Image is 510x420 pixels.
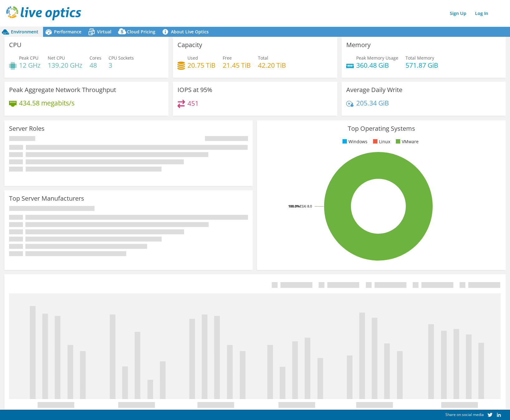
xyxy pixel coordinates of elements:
h4: 571.87 GiB [406,62,438,69]
li: Windows [341,138,367,145]
h4: 12 GHz [19,62,41,69]
span: Net CPU [48,55,65,61]
tspan: ESXi 8.0 [300,204,312,208]
h3: Average Daily Write [346,86,402,93]
h4: 3 [109,62,134,69]
img: live_optics_svg.svg [6,6,81,20]
span: Performance [54,29,81,35]
h3: IOPS at 95% [177,86,212,93]
h3: Top Operating Systems [262,125,501,132]
h4: 48 [90,62,101,69]
span: CPU Sockets [109,55,134,61]
h4: 451 [187,100,199,107]
a: Log In [472,9,491,18]
tspan: 100.0% [288,204,300,208]
h4: 20.75 TiB [187,62,216,69]
span: Total [258,55,268,61]
h4: 434.58 megabits/s [19,100,75,106]
h3: Capacity [177,42,202,48]
span: Virtual [97,29,111,35]
li: VMware [394,138,419,145]
a: About Live Optics [160,27,213,37]
span: Used [187,55,198,61]
h4: 360.48 GiB [356,62,398,69]
li: Linux [372,138,390,145]
h3: Top Server Manufacturers [9,195,84,202]
span: Peak CPU [19,55,38,61]
h4: 42.20 TiB [258,62,286,69]
span: Cloud Pricing [127,29,155,35]
span: Share on social media [445,412,484,417]
span: Peak Memory Usage [356,55,398,61]
h4: 139.20 GHz [48,62,82,69]
h3: Server Roles [9,125,45,132]
h3: CPU [9,42,22,48]
a: Sign Up [447,9,469,18]
span: Cores [90,55,101,61]
h3: Memory [346,42,371,48]
h4: 21.45 TiB [223,62,251,69]
span: Environment [11,29,38,35]
span: Total Memory [406,55,434,61]
h3: Peak Aggregate Network Throughput [9,86,116,93]
span: Free [223,55,232,61]
h4: 205.34 GiB [356,100,389,106]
